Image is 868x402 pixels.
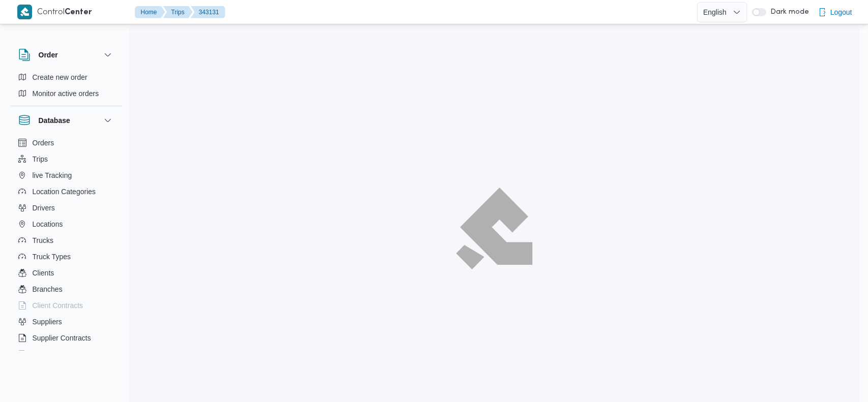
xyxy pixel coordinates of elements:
span: Trips [33,153,48,165]
button: Clients [14,265,118,281]
span: Orders [33,137,54,149]
button: Orders [14,135,118,151]
span: Dark mode [766,8,809,16]
button: Logout [814,2,856,22]
span: Client Contracts [33,299,83,312]
img: ILLA Logo [461,193,527,263]
span: Location Categories [33,185,96,198]
button: Trips [163,6,193,18]
button: Trucks [14,232,118,249]
button: Devices [14,346,118,362]
button: Trips [14,151,118,167]
span: Locations [33,218,63,230]
button: Create new order [14,69,118,85]
button: Truck Types [14,249,118,265]
span: Logout [830,6,852,18]
div: Order [10,69,122,106]
button: Client Contracts [14,297,118,314]
span: Branches [33,283,63,295]
button: live Tracking [14,167,118,183]
b: Center [65,9,92,16]
button: Order [18,49,114,61]
button: Home [135,6,165,18]
span: live Tracking [33,169,72,181]
button: Branches [14,281,118,297]
h3: Order [39,49,58,61]
span: Truck Types [33,251,71,263]
span: Create new order [33,71,87,83]
button: Location Categories [14,183,118,200]
button: Drivers [14,200,118,216]
button: 343131 [191,6,225,18]
span: Suppliers [33,316,62,328]
h3: Database [39,114,70,127]
span: Supplier Contracts [33,332,91,344]
img: X8yXhbKr1z7QwAAAABJRU5ErkJggg== [17,5,32,19]
span: Devices [33,348,58,360]
button: Locations [14,216,118,232]
span: Drivers [33,202,55,214]
div: Database [10,135,122,355]
span: Clients [33,267,54,279]
button: Supplier Contracts [14,330,118,346]
button: Monitor active orders [14,85,118,102]
button: Database [18,114,114,127]
button: Suppliers [14,314,118,330]
span: Monitor active orders [33,87,99,100]
span: Trucks [33,234,53,246]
